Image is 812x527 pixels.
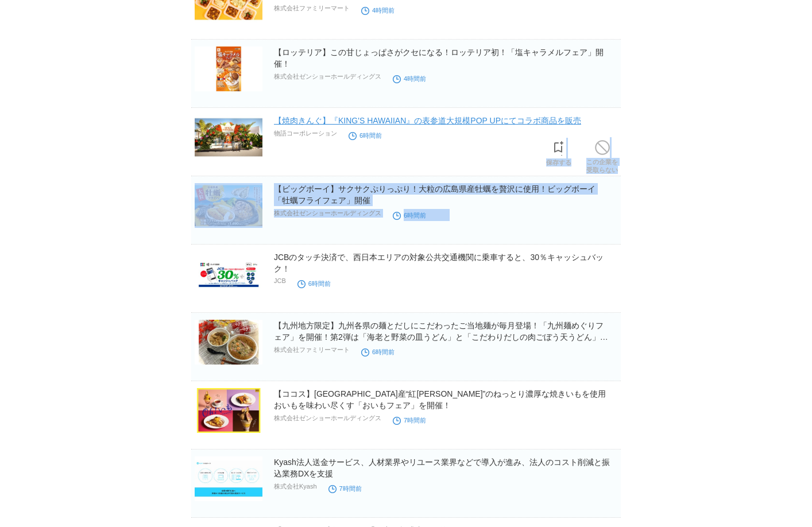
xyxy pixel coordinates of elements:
time: 6時間前 [349,132,382,139]
time: 7時間前 [393,417,426,424]
a: 【ビッグボーイ】サクサクぷりっぷり！大粒の広島県産牡蠣を贅沢に使用！ビッグボーイ「牡蠣フライフェア」開催 [274,184,596,205]
a: 【焼肉きんぐ】『KING'S HAWAIIAN』の表参道大規模POP UPにてコラボ商品を販売 [274,116,581,125]
p: 株式会社ゼンショーホールディングス [274,72,381,81]
p: 株式会社ファミリーマート [274,346,350,354]
img: 【ビッグボーイ】サクサクぷりっぷり！大粒の広島県産牡蠣を贅沢に使用！ビッグボーイ「牡蠣フライフェア」開催 [195,183,262,228]
a: 【ココス】[GEOGRAPHIC_DATA]産“紅[PERSON_NAME]”のねっとり濃厚な焼きいもを使用 おいもを味わい尽くす「おいもフェア」を開催！ [274,389,606,410]
p: 株式会社ゼンショーホールディングス [274,414,381,423]
img: 【ココス】茨城県産“紅はるか”のねっとり濃厚な焼きいもを使用 おいもを味わい尽くす「おいもフェア」を開催！ [195,388,262,433]
a: 保存する [546,138,571,166]
img: 【焼肉きんぐ】『KING'S HAWAIIAN』の表参道大規模POP UPにてコラボ商品を販売 [195,115,262,160]
img: 【ロッテリア】この甘じょっぱさがクセになる！ロッテリア初！「塩キャラメルフェア」開催！ [195,46,262,91]
a: この企業を受取らない [586,137,618,174]
time: 7時間前 [328,485,362,492]
time: 4時間前 [393,75,426,82]
img: JCBのタッチ決済で、西日本エリアの対象公共交通機関に乗車すると、30％キャッシュバック！ [195,251,262,296]
p: 物語コーポレーション [274,129,337,138]
a: 【九州地方限定】九州各県の麺とだしにこだわったご当地麺が毎月登場！「九州麺めぐりフェア」を開催！第2弾は「海老と野菜の皿うどん」と「こだわりだしの肉ごぼう天うどん」の2種類を[DATE]より発売 [274,321,608,353]
p: 株式会社ゼンショーホールディングス [274,209,381,218]
time: 6時間前 [297,280,331,287]
a: 【ロッテリア】この甘じょっぱさがクセになる！ロッテリア初！「塩キャラメルフェア」開催！ [274,48,604,68]
time: 4時間前 [361,7,395,14]
img: Kyash法人送金サービス、人材業界やリユース業界などで導入が進み、法人のコスト削減と振込業務DXを支援 [195,456,262,501]
time: 6時間前 [361,348,395,355]
a: Kyash法人送金サービス、人材業界やリユース業界などで導入が進み、法人のコスト削減と振込業務DXを支援 [274,458,610,478]
img: 【九州地方限定】九州各県の麺とだしにこだわったご当地麺が毎月登場！「九州麺めぐりフェア」を開催！第2弾は「海老と野菜の皿うどん」と「こだわりだしの肉ごぼう天うどん」の2種類を10月14日（火）より発売 [195,320,262,365]
p: JCB [274,277,286,284]
p: 株式会社ファミリーマート [274,4,350,13]
p: 株式会社Kyash [274,482,317,491]
time: 6時間前 [393,212,426,219]
a: JCBのタッチ決済で、西日本エリアの対象公共交通機関に乗車すると、30％キャッシュバック！ [274,253,604,273]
